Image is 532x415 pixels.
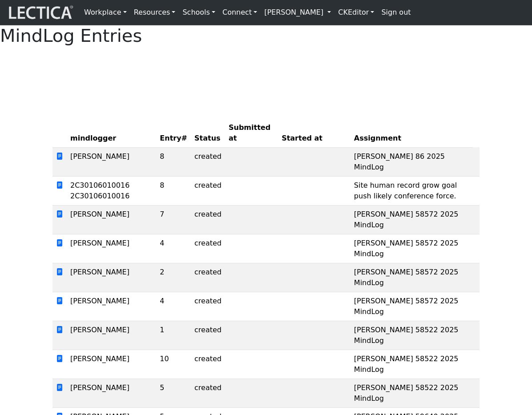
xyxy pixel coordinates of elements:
td: [PERSON_NAME] 58572 2025 MindLog [351,234,472,263]
td: 1 [156,321,191,350]
td: [PERSON_NAME] [67,147,156,176]
td: [PERSON_NAME] [67,321,156,350]
td: [PERSON_NAME] [67,263,156,292]
td: created [191,321,225,350]
th: Entry# [156,119,191,148]
td: 5 [156,379,191,407]
th: mindlogger [67,119,156,148]
span: view [56,239,63,247]
a: Resources [130,4,179,21]
span: view [56,210,63,218]
th: Assignment [351,119,472,148]
td: [PERSON_NAME] 58522 2025 MindLog [351,350,472,379]
td: [PERSON_NAME] 58572 2025 MindLog [351,263,472,292]
span: view [56,326,63,334]
td: [PERSON_NAME] [67,292,156,321]
td: created [191,147,225,176]
span: view [56,297,63,305]
a: Sign out [378,4,414,21]
td: 7 [156,205,191,234]
a: Schools [179,4,219,21]
td: [PERSON_NAME] [67,234,156,263]
td: created [191,350,225,379]
td: 8 [156,176,191,205]
td: [PERSON_NAME] [67,379,156,407]
td: 2C30106010016 2C30106010016 [67,176,156,205]
span: view [56,383,63,392]
th: Status [191,119,225,148]
img: lecticalive [7,4,73,21]
th: Started at [278,119,351,148]
td: 8 [156,147,191,176]
td: 4 [156,234,191,263]
th: Submitted at [225,119,278,148]
td: [PERSON_NAME] 58572 2025 MindLog [351,205,472,234]
td: Site human record grow goal push likely conference force. [351,176,472,205]
td: created [191,205,225,234]
td: created [191,379,225,407]
td: [PERSON_NAME] [67,350,156,379]
a: CKEditor [335,4,378,21]
span: view [56,355,63,363]
td: created [191,176,225,205]
td: 4 [156,292,191,321]
td: [PERSON_NAME] 86 2025 MindLog [351,147,472,176]
td: [PERSON_NAME] 58522 2025 MindLog [351,321,472,350]
span: view [56,181,63,189]
td: 2 [156,263,191,292]
td: created [191,292,225,321]
td: [PERSON_NAME] 58522 2025 MindLog [351,379,472,407]
a: Workplace [81,4,130,21]
td: created [191,263,225,292]
td: [PERSON_NAME] 58572 2025 MindLog [351,292,472,321]
td: [PERSON_NAME] [67,205,156,234]
span: view [56,268,63,276]
span: view [56,152,63,161]
a: Connect [219,4,261,21]
td: created [191,234,225,263]
td: 10 [156,350,191,379]
a: [PERSON_NAME] [261,4,335,21]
